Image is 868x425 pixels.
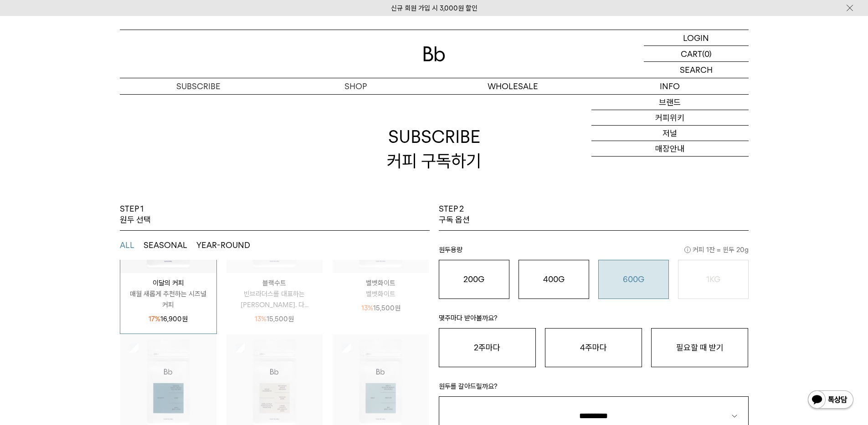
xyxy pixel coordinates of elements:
[591,95,749,110] a: 브랜드
[680,62,713,78] p: SEARCH
[434,78,591,94] p: WHOLESALE
[591,141,749,157] a: 매장안내
[807,390,854,411] img: 카카오톡 채널 1:1 채팅 버튼
[683,30,709,46] p: LOGIN
[277,78,434,94] a: SHOP
[591,157,749,172] a: 채용
[591,110,749,126] a: 커피위키
[702,46,712,61] p: (0)
[120,78,277,94] a: SUBSCRIBE
[644,46,749,62] a: CART (0)
[391,4,478,12] a: 신규 회원 가입 시 3,000원 할인
[591,78,749,94] p: INFO
[681,46,702,61] p: CART
[644,30,749,46] a: LOGIN
[591,126,749,141] a: 저널
[423,46,445,61] img: 로고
